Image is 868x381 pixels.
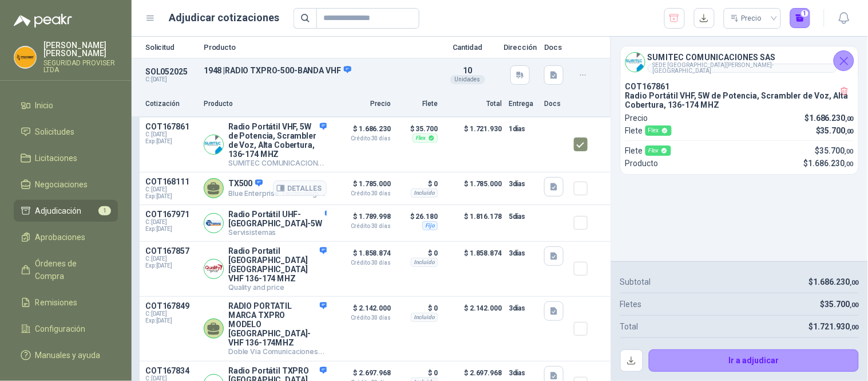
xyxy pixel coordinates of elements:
[145,177,197,186] p: COT168111
[450,75,485,84] div: Unidades
[816,124,854,137] p: $
[228,122,327,159] p: Radio Portátil VHF, 5W de Potencia, Scrambler de Voz, Alta Cobertura, 136-174 MHZ
[625,144,671,157] p: Flete
[411,188,438,198] div: Incluido
[43,60,118,73] p: SEGURIDAD PROVISER LTDA
[398,301,438,315] p: $ 0
[334,177,391,197] p: $ 1.785.000
[334,136,391,142] span: Crédito 30 días
[145,219,197,226] span: C: [DATE]
[544,99,567,109] p: Docs
[145,138,197,145] span: Exp: [DATE]
[790,8,811,29] button: 1
[413,133,438,143] div: Flex
[850,279,859,286] span: ,00
[35,349,101,362] span: Manuales y ayuda
[228,228,327,237] p: Servisistemas
[804,157,854,170] p: $
[445,99,502,109] p: Total
[145,301,197,311] p: COT167849
[445,122,502,167] p: $ 1.721.930
[204,135,223,154] img: Company Logo
[334,191,391,197] span: Crédito 30 días
[334,223,391,229] span: Crédito 30 días
[648,64,837,73] div: SEDE [GEOGRAPHIC_DATA][PERSON_NAME]-[GEOGRAPHIC_DATA]
[620,298,642,311] p: Fletes
[145,76,197,83] p: C: [DATE]
[445,177,502,200] p: $ 1.785.000
[625,124,672,137] p: Flete
[14,344,118,366] a: Manuales y ayuda
[14,200,118,222] a: Adjudicación1
[334,315,391,321] span: Crédito 30 días
[204,214,223,233] img: Company Logo
[145,311,197,317] span: C: [DATE]
[398,99,438,109] p: Flete
[625,82,854,91] p: COT167861
[145,262,197,269] span: Exp: [DATE]
[648,51,837,64] h4: SUMITEC COMUNICACIONES SAS
[463,66,472,75] span: 10
[625,157,659,170] p: Producto
[820,146,854,155] span: 35.700
[398,210,438,223] p: $ 26.180
[145,193,197,200] span: Exp: [DATE]
[35,231,86,243] span: Aprobaciones
[411,258,438,267] div: Incluido
[810,113,854,123] span: 1.686.230
[398,177,438,191] p: $ 0
[334,246,391,266] p: $ 1.858.874
[809,320,859,333] p: $
[169,10,280,26] h1: Adjudicar cotizaciones
[509,122,537,136] p: 1 días
[845,115,854,123] span: ,00
[509,210,537,223] p: 5 días
[35,257,107,282] span: Órdenes de Compra
[814,322,859,331] span: 1.721.930
[273,180,327,196] button: Detalles
[509,246,537,260] p: 3 días
[204,65,432,76] p: 1948 | RADIO TXPRO-500-BANDA VHF
[204,260,223,278] img: Company Logo
[35,152,78,164] span: Licitaciones
[334,122,391,142] p: $ 1.686.230
[35,178,88,191] span: Negociaciones
[821,126,854,135] span: 35.700
[145,186,197,193] span: C: [DATE]
[145,366,197,375] p: COT167834
[145,246,197,256] p: COT167857
[14,226,118,248] a: Aprobaciones
[145,226,197,233] span: Exp: [DATE]
[398,366,438,380] p: $ 0
[334,301,391,321] p: $ 2.142.000
[808,159,854,168] span: 1.686.230
[14,318,118,340] a: Configuración
[821,298,859,311] p: $
[845,148,854,155] span: ,00
[14,147,118,169] a: Licitaciones
[14,46,36,68] img: Company Logo
[422,221,438,230] div: Fijo
[620,276,651,288] p: Subtotal
[228,301,327,347] p: RADIO PORTATIL MARCA TXPRO MODELO [GEOGRAPHIC_DATA]-VHF 136-174MHZ
[445,246,502,292] p: $ 1.858.874
[731,10,764,27] div: Precio
[334,260,391,266] span: Crédito 30 días
[145,256,197,262] span: C: [DATE]
[439,44,496,51] p: Cantidad
[35,323,86,335] span: Configuración
[43,41,118,57] p: [PERSON_NAME] [PERSON_NAME]
[35,205,82,217] span: Adjudicación
[145,44,197,51] p: Solicitud
[228,159,327,167] p: SUMITEC COMUNICACIONES SAS
[509,99,537,109] p: Entrega
[14,121,118,143] a: Solicitudes
[805,112,854,124] p: $
[14,253,118,287] a: Órdenes de Compra
[35,296,78,309] span: Remisiones
[145,67,197,76] p: SOL052025
[845,128,854,135] span: ,00
[334,99,391,109] p: Precio
[228,210,327,228] p: Radio Portátil UHF-[GEOGRAPHIC_DATA]-5W
[228,179,327,189] p: TX500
